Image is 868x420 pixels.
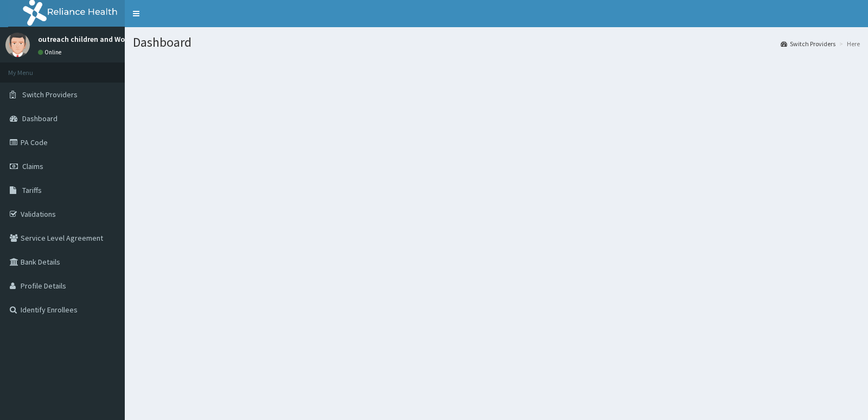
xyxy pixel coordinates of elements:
[38,48,64,56] a: Online
[5,33,30,57] img: User Image
[38,35,170,43] p: outreach children and Women Hospital
[837,39,860,48] li: Here
[133,35,860,49] h1: Dashboard
[22,161,43,171] span: Claims
[22,90,78,99] span: Switch Providers
[22,185,42,195] span: Tariffs
[781,39,835,48] a: Switch Providers
[22,114,58,123] span: Dashboard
